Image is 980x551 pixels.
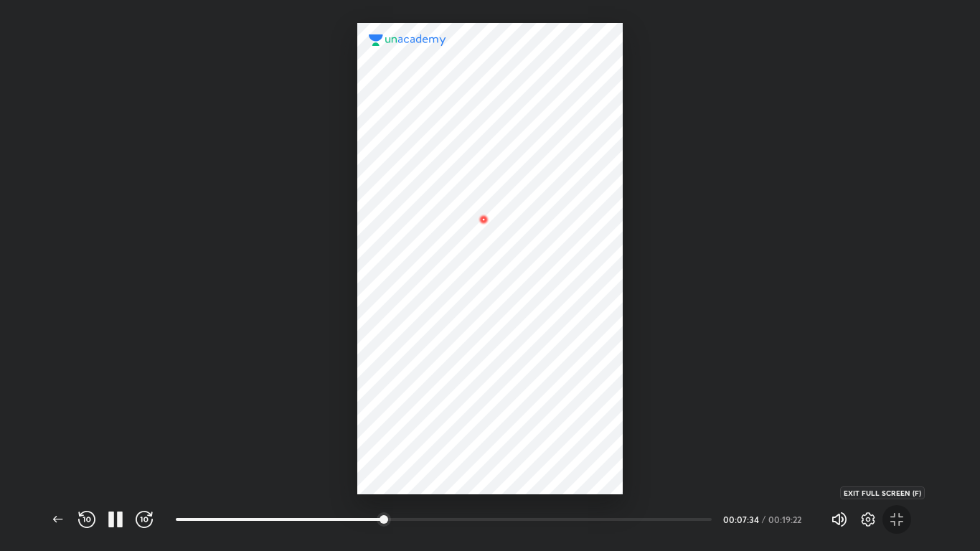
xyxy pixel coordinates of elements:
[840,486,925,499] div: EXIT FULL SCREEN (F)
[369,34,446,46] img: logo.2a7e12a2.svg
[768,515,808,524] div: 00:19:22
[723,515,759,524] div: 00:07:34
[762,515,765,524] div: /
[475,211,492,228] img: wMgqJGBwKWe8AAAAABJRU5ErkJggg==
